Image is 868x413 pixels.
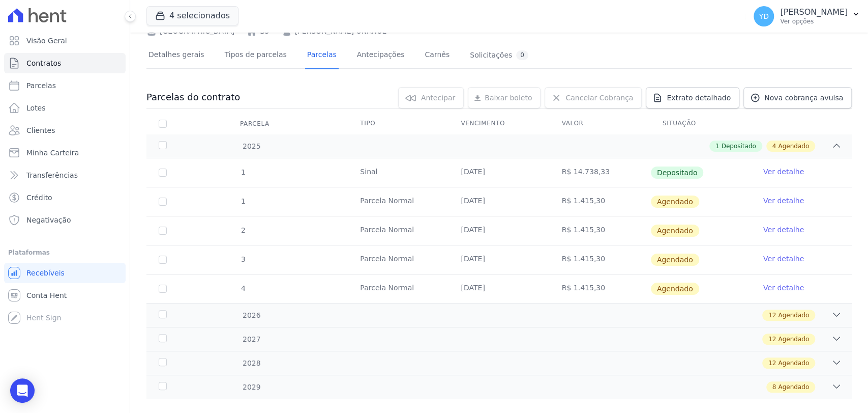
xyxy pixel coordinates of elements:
input: default [159,256,167,264]
span: Crédito [26,192,52,203]
a: Minha Carteira [4,143,126,163]
a: Ver detalhe [763,196,804,206]
input: default [159,198,167,206]
a: Tipos de parcelas [223,42,289,69]
a: Nova cobrança avulsa [743,87,852,108]
span: Agendado [651,196,699,208]
span: Recebíveis [26,268,65,278]
a: Conta Hent [4,285,126,306]
span: Parcelas [26,80,56,91]
a: Transferências [4,165,126,185]
a: Detalhes gerais [146,42,206,69]
a: Clientes [4,120,126,141]
span: 12 [768,335,776,344]
div: Solicitações [470,50,528,60]
span: 12 [768,359,776,368]
span: Agendado [651,254,699,266]
td: [DATE] [448,245,549,274]
a: Antecipações [355,42,407,69]
td: R$ 1.415,30 [550,245,650,274]
a: Visão Geral [4,31,126,51]
span: 3 [240,255,246,263]
span: Lotes [26,103,46,113]
a: Ver detalhe [763,283,804,293]
th: Valor [550,113,650,134]
a: Recebíveis [4,263,126,283]
td: [DATE] [448,274,549,303]
td: R$ 1.415,30 [550,274,650,303]
a: Parcelas [4,75,126,96]
a: Ver detalhe [763,254,804,264]
td: [DATE] [448,216,549,245]
span: 12 [768,311,776,320]
a: Lotes [4,98,126,118]
span: Contratos [26,58,61,68]
span: Extrato detalhado [667,93,731,103]
a: Negativação [4,210,126,230]
span: 1 [715,142,720,151]
input: Só é possível selecionar pagamentos em aberto [159,169,167,177]
p: Ver opções [780,17,848,25]
span: Transferências [26,170,78,180]
span: Clientes [26,125,55,135]
span: 1 [240,168,246,176]
span: Agendado [778,359,809,368]
span: Agendado [778,382,809,392]
a: Parcelas [305,42,339,69]
td: Parcela Normal [348,216,448,245]
a: Ver detalhe [763,167,804,177]
a: Solicitações0 [468,42,530,69]
span: Agendado [778,335,809,344]
td: Parcela Normal [348,245,448,274]
span: 2 [240,226,246,234]
span: Agendado [651,283,699,295]
span: Agendado [778,311,809,320]
td: Parcela Normal [348,187,448,216]
button: 4 selecionados [146,6,238,25]
span: 4 [240,284,246,292]
div: Plataformas [8,246,122,259]
a: Extrato detalhado [646,87,739,108]
th: Tipo [348,113,448,134]
span: YD [759,13,768,20]
span: 4 [772,142,776,151]
td: [DATE] [448,187,549,216]
td: [DATE] [448,158,549,187]
p: [PERSON_NAME] [780,7,848,17]
div: 0 [516,50,528,60]
td: Parcela Normal [348,274,448,303]
a: Ver detalhe [763,225,804,235]
input: default [159,227,167,235]
div: Parcela [228,114,282,134]
td: R$ 14.738,33 [550,158,650,187]
a: Carnês [423,42,452,69]
span: Depositado [721,142,756,151]
h3: Parcelas do contrato [146,91,240,103]
input: default [159,285,167,293]
span: Negativação [26,215,71,225]
td: R$ 1.415,30 [550,187,650,216]
a: Contratos [4,53,126,73]
span: 1 [240,197,246,205]
td: R$ 1.415,30 [550,216,650,245]
span: 8 [772,382,776,392]
span: Nova cobrança avulsa [764,93,843,103]
span: Conta Hent [26,290,67,300]
td: Sinal [348,158,448,187]
span: Agendado [651,225,699,237]
a: Crédito [4,187,126,208]
th: Situação [650,113,751,134]
button: YD [PERSON_NAME] Ver opções [745,2,868,31]
div: Open Intercom Messenger [10,378,35,403]
span: Agendado [778,142,809,151]
span: Depositado [651,167,704,179]
span: Minha Carteira [26,148,79,158]
th: Vencimento [448,113,549,134]
span: Visão Geral [26,36,67,46]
